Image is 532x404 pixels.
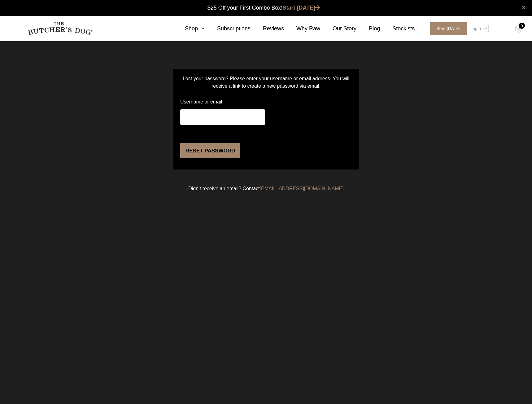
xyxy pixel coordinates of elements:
[469,22,489,35] a: Login
[521,4,526,11] a: close
[519,23,525,29] div: 0
[179,75,353,96] p: Lost your password? Please enter your username or email address. You will receive a link to creat...
[180,143,240,158] button: Reset password
[356,24,380,33] a: Blog
[251,24,284,33] a: Reviews
[515,25,523,33] img: TBD_Cart-Empty.png
[430,22,467,35] span: Start [DATE]
[320,24,356,33] a: Our Story
[172,24,205,33] a: Shop
[424,22,469,35] a: Start [DATE]
[180,97,222,107] label: Username or email
[205,24,251,33] a: Subscriptions
[284,24,320,33] a: Why Raw
[5,185,527,199] p: Didn’t receive an email? Contact
[283,5,321,11] a: Start [DATE]
[380,24,415,33] a: Stockists
[260,186,344,191] a: [EMAIL_ADDRESS][DOMAIN_NAME]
